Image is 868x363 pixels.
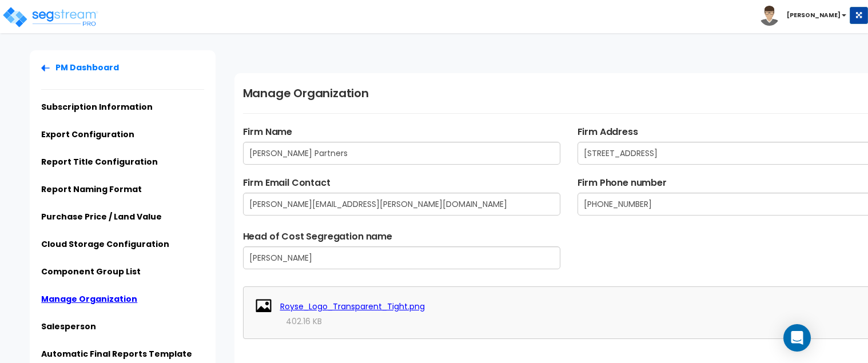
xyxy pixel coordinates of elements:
label: Firm Name [243,125,560,139]
img: avatar.png [759,6,779,26]
label: Head of Cost Segregation name [243,230,560,244]
a: Subscription Information [41,101,153,113]
b: [PERSON_NAME] [787,11,841,19]
label: Firm Email Contact [243,176,560,190]
a: Report Title Configuration [41,156,158,167]
img: Uploaded File Icon [255,298,272,316]
span: 402.16 KB [286,316,322,327]
div: Open Intercom Messenger [783,324,811,352]
a: Salesperson [41,321,96,332]
a: Cloud Storage Configuration [41,238,169,250]
a: Report Naming Format [41,184,142,195]
a: Component Group List [41,266,141,277]
a: Purchase Price / Land Value [41,211,162,222]
img: logo_pro_r.png [2,6,99,29]
a: Royse_Logo_Transparent_Tight.png [280,301,425,312]
a: Automatic Final Reports Template [41,348,192,360]
img: Back [41,65,50,71]
a: PM Dashboard [41,62,119,73]
a: Manage Organization [41,293,137,305]
a: Export Configuration [41,129,134,140]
